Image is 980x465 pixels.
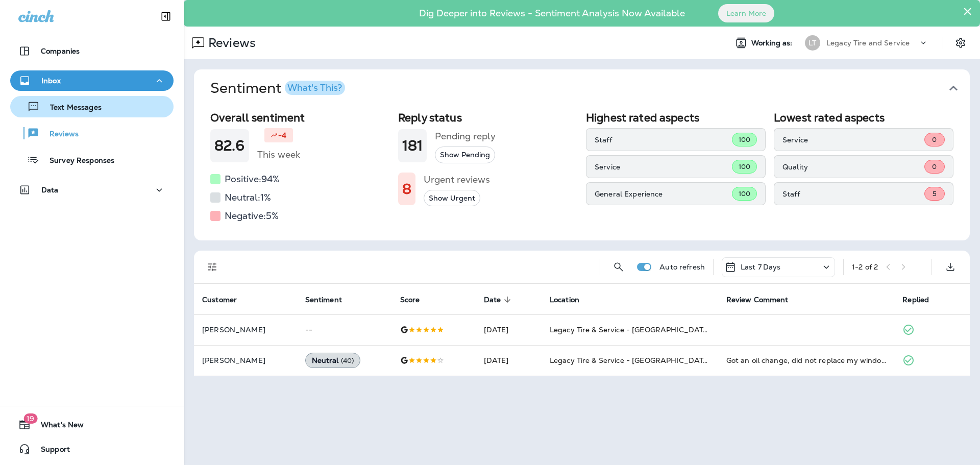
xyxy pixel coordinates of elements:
[400,296,420,304] span: Score
[852,263,878,271] div: 1 - 2 of 2
[586,111,766,124] h2: Highest rated aspects
[782,163,924,171] p: Quality
[23,413,37,424] span: 19
[305,296,342,304] span: Sentiment
[152,6,180,27] button: Collapse Sidebar
[933,189,937,198] span: 5
[805,35,820,51] div: LT
[659,263,705,271] p: Auto refresh
[718,4,774,22] button: Learn More
[278,130,286,140] p: -4
[739,162,750,171] span: 100
[341,356,354,365] span: ( 40 )
[40,103,102,113] p: Text Messages
[10,149,174,170] button: Survey Responses
[225,189,271,206] h5: Neutral: 1 %
[902,295,942,304] span: Replied
[41,47,80,55] p: Companies
[389,12,715,15] p: Dig Deeper into Reviews - Sentiment Analysis Now Available
[31,421,84,433] span: What's New
[398,111,578,124] h2: Reply status
[10,439,174,459] button: Support
[194,107,970,240] div: SentimentWhat's This?
[10,96,174,117] button: Text Messages
[31,445,70,457] span: Support
[305,295,355,304] span: Sentiment
[435,146,495,163] button: Show Pending
[202,296,237,304] span: Customer
[595,136,732,144] p: Staff
[10,123,174,144] button: Reviews
[726,355,887,365] div: Got an oil change, did not replace my window sticker, left the old Express Oil reminder sticker. ...
[41,77,61,85] p: Inbox
[10,414,174,435] button: 19What's New
[297,314,392,345] td: --
[10,180,174,200] button: Data
[202,356,289,364] p: [PERSON_NAME]
[402,181,411,198] h1: 8
[435,128,496,144] h5: Pending reply
[10,70,174,91] button: Inbox
[257,146,300,163] h5: This week
[932,135,937,144] span: 0
[225,171,280,187] h5: Positive: 94 %
[214,137,245,154] h1: 82.6
[225,208,279,224] h5: Negative: 5 %
[484,296,501,304] span: Date
[782,136,924,144] p: Service
[932,162,937,171] span: 0
[726,295,802,304] span: Review Comment
[424,190,480,207] button: Show Urgent
[285,81,345,95] button: What's This?
[774,111,953,124] h2: Lowest rated aspects
[287,83,342,92] div: What's This?
[210,80,345,97] h1: Sentiment
[202,326,289,334] p: [PERSON_NAME]
[550,325,838,334] span: Legacy Tire & Service - [GEOGRAPHIC_DATA] (formerly Magic City Tire & Service)
[550,356,838,365] span: Legacy Tire & Service - [GEOGRAPHIC_DATA] (formerly Magic City Tire & Service)
[202,295,250,304] span: Customer
[202,69,978,107] button: SentimentWhat's This?
[424,172,490,188] h5: Urgent reviews
[826,39,910,47] p: Legacy Tire and Service
[550,296,579,304] span: Location
[10,41,174,61] button: Companies
[402,137,423,154] h1: 181
[476,314,542,345] td: [DATE]
[608,257,629,277] button: Search Reviews
[782,190,924,198] p: Staff
[951,34,970,52] button: Settings
[550,295,593,304] span: Location
[595,190,732,198] p: General Experience
[902,296,929,304] span: Replied
[39,130,79,139] p: Reviews
[741,263,781,271] p: Last 7 Days
[41,186,59,194] p: Data
[595,163,732,171] p: Service
[963,3,972,19] button: Close
[204,35,256,51] p: Reviews
[39,156,114,166] p: Survey Responses
[400,295,433,304] span: Score
[202,257,223,277] button: Filters
[739,189,750,198] span: 100
[305,353,361,368] div: Neutral
[726,296,789,304] span: Review Comment
[739,135,750,144] span: 100
[940,257,961,277] button: Export as CSV
[484,295,514,304] span: Date
[210,111,390,124] h2: Overall sentiment
[476,345,542,376] td: [DATE]
[751,39,795,47] span: Working as:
